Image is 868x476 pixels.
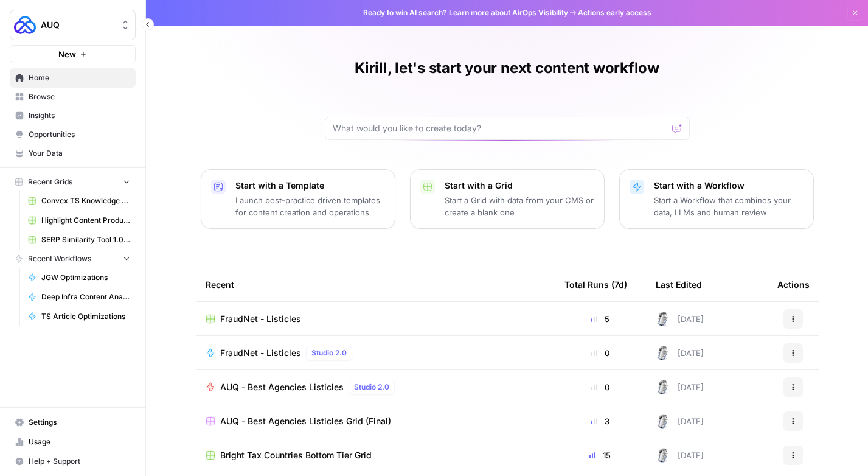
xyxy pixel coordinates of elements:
[29,72,130,83] span: Home
[41,272,130,283] span: JGW Optimizations
[235,180,385,192] p: Start with a Template
[619,169,814,229] button: Start with a WorkflowStart a Workflow that combines your data, LLMs and human review
[23,230,136,250] a: SERP Similarity Tool 1.0 Grid
[333,122,667,135] input: What would you like to create today?
[206,268,545,301] div: Recent
[220,381,344,393] span: AUQ - Best Agencies Listicles
[220,415,391,427] span: AUQ - Best Agencies Listicles Grid (Final)
[564,313,636,325] div: 5
[445,180,594,192] p: Start with a Grid
[10,432,136,452] a: Usage
[410,169,605,229] button: Start with a GridStart a Grid with data from your CMS or create a blank one
[206,346,545,360] a: FraudNet - ListiclesStudio 2.0
[564,415,636,427] div: 3
[564,347,636,359] div: 0
[41,234,130,245] span: SERP Similarity Tool 1.0 Grid
[656,346,704,360] div: [DATE]
[445,194,594,219] p: Start a Grid with data from your CMS or create a blank one
[10,45,136,63] button: New
[656,268,702,301] div: Last Edited
[10,10,136,40] button: Workspace: AUQ
[656,312,670,326] img: 28dbpmxwbe1lgts1kkshuof3rm4g
[23,268,136,287] a: JGW Optimizations
[14,14,36,36] img: AUQ Logo
[656,414,704,429] div: [DATE]
[41,292,130,303] span: Deep Infra Content Analysis
[656,448,670,463] img: 28dbpmxwbe1lgts1kkshuof3rm4g
[777,268,810,301] div: Actions
[10,106,136,125] a: Insights
[206,380,545,394] a: AUQ - Best Agencies ListiclesStudio 2.0
[23,211,136,230] a: Highlight Content Production
[449,8,489,17] a: Learn more
[23,307,136,326] a: TS Article Optimizations
[363,7,568,18] span: Ready to win AI search? about AirOps Visibility
[10,173,136,191] button: Recent Grids
[206,313,545,325] a: FraudNet - Listicles
[656,346,670,360] img: 28dbpmxwbe1lgts1kkshuof3rm4g
[28,177,72,187] span: Recent Grids
[29,417,130,428] span: Settings
[220,449,372,461] span: Bright Tax Countries Bottom Tier Grid
[656,380,704,394] div: [DATE]
[10,250,136,268] button: Recent Workflows
[355,58,659,78] h1: Kirill, let's start your next content workflow
[311,348,347,359] span: Studio 2.0
[656,414,670,429] img: 28dbpmxwbe1lgts1kkshuof3rm4g
[58,48,76,60] span: New
[564,381,636,393] div: 0
[656,380,670,394] img: 28dbpmxwbe1lgts1kkshuof3rm4g
[29,456,130,467] span: Help + Support
[29,91,130,102] span: Browse
[10,413,136,432] a: Settings
[206,415,545,427] a: AUQ - Best Agencies Listicles Grid (Final)
[235,194,385,219] p: Launch best-practice driven templates for content creation and operations
[10,68,136,88] a: Home
[578,7,651,18] span: Actions early access
[201,169,395,229] button: Start with a TemplateLaunch best-practice driven templates for content creation and operations
[10,125,136,144] a: Opportunities
[41,311,130,322] span: TS Article Optimizations
[354,382,389,393] span: Studio 2.0
[654,194,804,219] p: Start a Workflow that combines your data, LLMs and human review
[28,253,91,264] span: Recent Workflows
[41,195,130,206] span: Convex TS Knowledge Base Articles Grid
[29,148,130,159] span: Your Data
[564,268,627,301] div: Total Runs (7d)
[10,144,136,163] a: Your Data
[220,347,301,359] span: FraudNet - Listicles
[29,129,130,140] span: Opportunities
[41,19,114,31] span: AUQ
[206,449,545,461] a: Bright Tax Countries Bottom Tier Grid
[564,449,636,461] div: 15
[10,452,136,471] button: Help + Support
[41,215,130,226] span: Highlight Content Production
[29,110,130,121] span: Insights
[656,312,704,326] div: [DATE]
[654,180,804,192] p: Start with a Workflow
[23,287,136,307] a: Deep Infra Content Analysis
[29,436,130,447] span: Usage
[220,313,301,325] span: FraudNet - Listicles
[23,191,136,211] a: Convex TS Knowledge Base Articles Grid
[10,87,136,107] a: Browse
[656,448,704,463] div: [DATE]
